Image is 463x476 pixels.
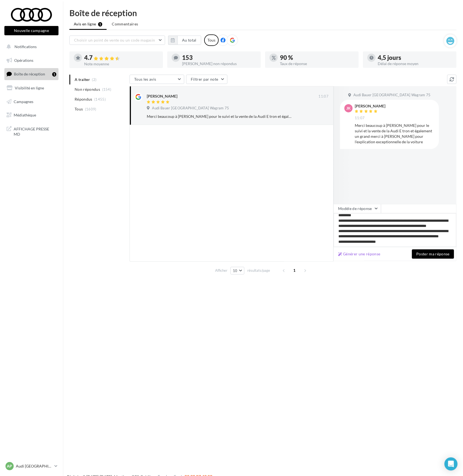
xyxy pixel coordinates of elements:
[355,104,385,108] div: [PERSON_NAME]
[112,21,138,27] span: Commentaires
[147,94,177,99] div: [PERSON_NAME]
[290,266,299,275] span: 1
[333,204,381,213] button: Modèle de réponse
[14,113,36,117] span: Médiathèque
[84,55,159,61] div: 4.7
[3,82,60,94] a: Visibilité en ligne
[3,109,60,121] a: Médiathèque
[346,106,351,111] span: JK
[412,249,454,259] button: Poster ma réponse
[168,36,201,45] button: Au total
[318,94,329,99] span: 11:07
[3,41,57,52] button: Notifications
[14,125,56,137] span: AFFICHAGE PRESSE MD
[4,461,58,471] a: AP Audi [GEOGRAPHIC_DATA] 17
[75,87,100,92] span: Non répondus
[16,463,52,469] p: Audi [GEOGRAPHIC_DATA] 17
[378,55,452,61] div: 4,5 jours
[182,62,256,66] div: [PERSON_NAME] non répondus
[247,268,270,273] span: résultats/page
[102,87,112,92] span: (154)
[75,97,92,102] span: Répondus
[336,251,383,257] button: Générer une réponse
[280,62,354,66] div: Taux de réponse
[204,34,219,46] div: Tous
[444,457,458,471] div: Open Intercom Messenger
[84,62,159,66] div: Note moyenne
[74,38,155,42] span: Choisir un point de vente ou un code magasin
[94,97,106,101] span: (1455)
[85,107,96,111] span: (1609)
[152,106,229,111] span: Audi Bauer [GEOGRAPHIC_DATA] Wagram 75
[215,268,227,273] span: Afficher
[134,77,156,81] span: Tous les avis
[15,86,44,90] span: Visibilité en ligne
[3,68,60,80] a: Boîte de réception1
[353,93,430,98] span: Audi Bauer [GEOGRAPHIC_DATA] Wagram 75
[186,75,227,84] button: Filtrer par note
[230,267,244,274] button: 10
[52,72,56,77] div: 1
[147,114,293,119] div: Merci beaucoup à [PERSON_NAME] pour le suivi et la vente de la Audi E tron et également un grand ...
[3,123,60,139] a: AFFICHAGE PRESSE MD
[69,9,456,17] div: Boîte de réception
[3,96,60,107] a: Campagnes
[233,268,238,273] span: 10
[130,75,184,84] button: Tous les avis
[355,116,365,121] span: 11:07
[3,55,60,66] a: Opérations
[75,106,83,112] span: Tous
[4,26,58,35] button: Nouvelle campagne
[14,99,33,104] span: Campagnes
[14,72,45,76] span: Boîte de réception
[14,44,37,49] span: Notifications
[182,55,256,61] div: 153
[69,36,165,45] button: Choisir un point de vente ou un code magasin
[14,58,33,63] span: Opérations
[355,123,435,145] div: Merci beaucoup à [PERSON_NAME] pour le suivi et la vente de la Audi E tron et également un grand ...
[280,55,354,61] div: 90 %
[177,36,201,45] button: Au total
[7,463,12,469] span: AP
[378,62,452,66] div: Délai de réponse moyen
